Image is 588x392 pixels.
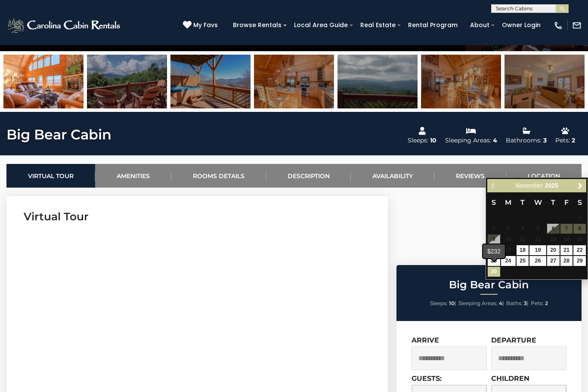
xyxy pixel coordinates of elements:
[506,298,529,309] li: |
[404,19,462,32] a: Rental Program
[551,198,555,207] span: Thursday
[356,19,400,32] a: Real Estate
[547,245,560,255] a: 20
[430,298,456,309] li: |
[577,182,584,189] span: Next
[501,235,516,244] span: 10
[492,198,496,207] span: Sunday
[529,235,546,244] span: 12
[504,55,585,108] img: 163278537
[534,198,542,207] span: Wednesday
[529,256,546,266] a: 26
[95,164,171,188] a: Amenities
[412,374,442,383] label: Guests:
[488,256,500,266] a: 23
[554,21,563,30] img: phone-regular-white.png
[560,245,573,255] a: 21
[498,19,545,32] a: Owner Login
[6,164,95,188] a: Virtual Tour
[491,336,536,344] label: Departure
[434,164,506,188] a: Reviews
[501,224,516,234] span: 3
[266,164,351,188] a: Description
[171,164,266,188] a: Rooms Details
[337,55,418,108] img: 163278535
[517,235,529,244] span: 11
[466,19,494,32] a: About
[499,300,502,306] strong: 4
[545,182,558,189] span: 2025
[578,198,582,207] span: Saturday
[560,256,573,266] a: 28
[290,19,352,32] a: Local Area Guide
[501,256,516,266] a: 24
[515,182,543,189] span: November
[399,279,579,290] h2: Big Bear Cabin
[488,224,500,234] span: 2
[524,300,527,306] strong: 3
[573,213,586,223] span: 1
[517,245,529,255] a: 18
[531,300,544,306] span: Pets:
[564,198,569,207] span: Friday
[229,19,286,32] a: Browse Rentals
[505,198,511,207] span: Monday
[547,235,560,244] span: 13
[3,55,84,108] img: 163278531
[573,256,586,266] a: 29
[87,55,167,108] img: 168889709
[430,300,448,306] span: Sleeps:
[560,235,573,244] span: 14
[517,256,529,266] a: 25
[458,300,498,306] span: Sleeping Areas:
[545,300,548,306] strong: 2
[520,198,525,207] span: Tuesday
[193,21,218,30] span: My Favs
[6,17,123,34] img: White-1-2.png
[506,300,523,306] span: Baths:
[421,55,501,108] img: 163278536
[254,55,334,108] img: 163278534
[183,21,220,30] a: My Favs
[488,267,500,277] a: 30
[412,336,439,344] label: Arrive
[529,245,546,255] a: 19
[24,209,371,224] h3: Virtual Tour
[573,235,586,244] span: 15
[573,245,586,255] a: 22
[572,21,582,30] img: mail-regular-white.png
[575,180,585,191] a: Next
[506,164,582,188] a: Location
[351,164,434,188] a: Availability
[529,224,546,234] span: 5
[491,374,529,383] label: Children
[547,256,560,266] a: 27
[458,298,504,309] li: |
[547,224,560,234] span: 6
[517,224,529,234] span: 4
[483,244,505,258] div: $232
[170,55,251,108] img: 163278533
[449,300,455,306] strong: 10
